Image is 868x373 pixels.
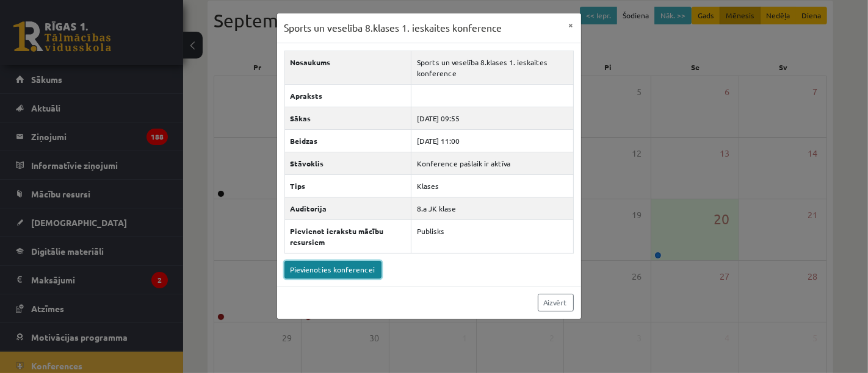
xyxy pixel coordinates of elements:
h3: Sports un veselība 8.klases 1. ieskaites konference [284,21,502,35]
th: Pievienot ierakstu mācību resursiem [284,219,411,253]
td: Sports un veselība 8.klases 1. ieskaites konference [411,51,573,84]
td: [DATE] 09:55 [411,107,573,129]
td: Konference pašlaik ir aktīva [411,152,573,174]
th: Stāvoklis [284,152,411,174]
th: Tips [284,174,411,197]
td: Klases [411,174,573,197]
th: Apraksts [284,84,411,107]
th: Nosaukums [284,51,411,84]
td: [DATE] 11:00 [411,129,573,152]
td: Publisks [411,219,573,253]
th: Sākas [284,107,411,129]
th: Beidzas [284,129,411,152]
button: × [562,13,581,37]
td: 8.a JK klase [411,197,573,219]
a: Aizvērt [538,294,574,311]
a: Pievienoties konferencei [284,261,382,279]
th: Auditorija [284,197,411,219]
